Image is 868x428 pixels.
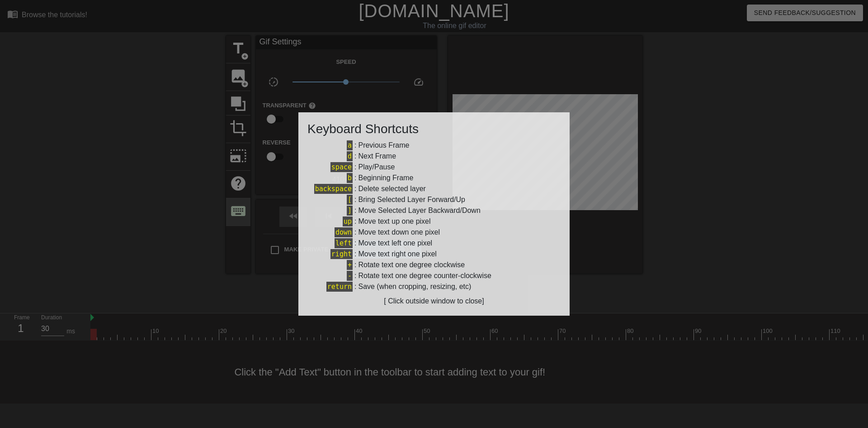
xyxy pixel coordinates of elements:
[343,216,353,226] span: up
[314,184,353,194] span: backspace
[326,282,353,292] span: return
[307,238,561,249] div: :
[347,140,353,150] span: a
[358,183,425,194] div: Delete selected layer
[307,205,561,216] div: :
[347,151,353,161] span: d
[307,151,561,162] div: :
[358,162,395,173] div: Play/Pause
[335,227,353,237] span: down
[358,205,480,216] div: Move Selected Layer Backward/Down
[307,173,561,183] div: :
[358,238,432,249] div: Move text left one pixel
[307,249,561,260] div: :
[307,216,561,227] div: :
[347,206,353,216] span: ]
[330,162,353,172] span: space
[358,173,413,183] div: Beginning Frame
[347,195,353,205] span: [
[307,194,561,205] div: :
[307,121,561,137] h3: Keyboard Shortcuts
[335,238,353,248] span: left
[358,260,465,270] div: Rotate text one degree clockwise
[358,270,491,281] div: Rotate text one degree counter-clockwise
[307,162,561,173] div: :
[358,140,409,151] div: Previous Frame
[307,296,561,307] div: [ Click outside window to close]
[347,260,353,270] span: +
[307,227,561,238] div: :
[307,183,561,194] div: :
[358,216,430,227] div: Move text up one pixel
[358,281,471,292] div: Save (when cropping, resizing, etc)
[358,249,436,260] div: Move text right one pixel
[307,140,561,151] div: :
[358,151,396,162] div: Next Frame
[358,227,440,238] div: Move text down one pixel
[307,260,561,270] div: :
[347,173,353,183] span: b
[307,281,561,292] div: :
[358,194,465,205] div: Bring Selected Layer Forward/Up
[330,249,353,259] span: right
[347,271,353,281] span: -
[307,270,561,281] div: :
